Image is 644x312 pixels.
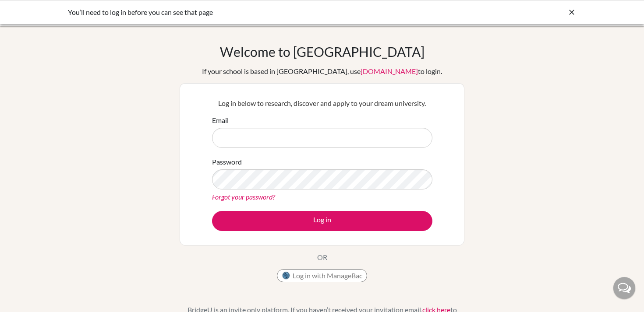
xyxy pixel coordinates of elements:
[202,66,442,77] div: If your school is based in [GEOGRAPHIC_DATA], use to login.
[277,269,367,282] button: Log in with ManageBac
[212,211,432,231] button: Log in
[212,157,242,167] label: Password
[68,7,445,18] div: You’ll need to log in before you can see that page
[220,44,425,60] h1: Welcome to [GEOGRAPHIC_DATA]
[317,252,327,263] p: OR
[361,67,418,75] a: [DOMAIN_NAME]
[212,193,275,201] a: Forgot your password?
[212,98,432,109] p: Log in below to research, discover and apply to your dream university.
[212,115,229,126] label: Email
